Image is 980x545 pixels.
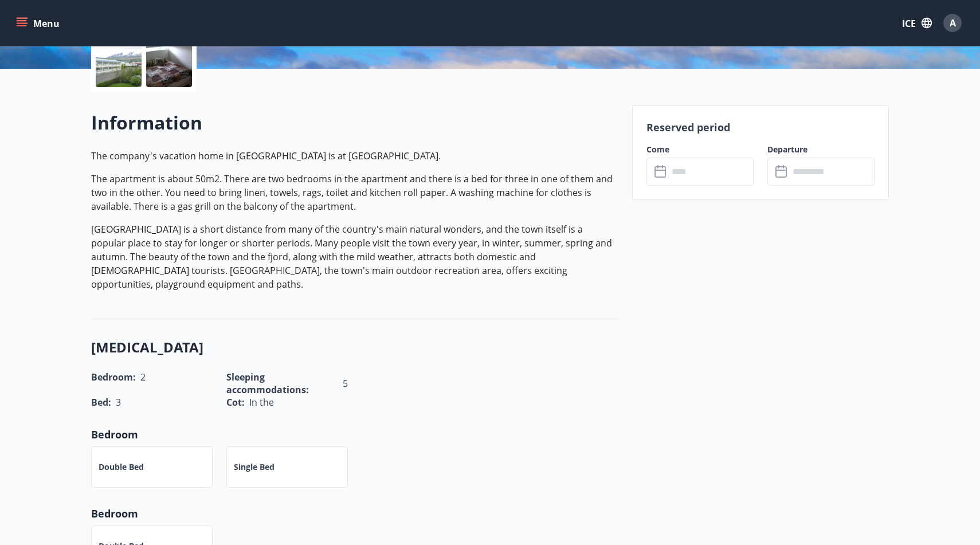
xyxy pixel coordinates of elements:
[234,461,275,472] font: Single bed
[133,371,136,383] font: :
[116,396,121,409] font: 3
[249,396,274,409] font: In the
[897,12,936,34] button: ICE
[226,396,242,409] font: Cot
[242,396,245,409] font: :
[91,338,203,356] font: [MEDICAL_DATA]
[343,377,348,390] font: 5
[950,17,956,29] font: A
[902,17,916,30] font: ICE
[91,150,441,162] font: The company's vacation home in [GEOGRAPHIC_DATA] is at [GEOGRAPHIC_DATA].
[91,172,613,213] font: The apartment is about 50m2. There are two bedrooms in the apartment and there is a bed for three...
[14,13,64,33] button: menu
[91,428,138,441] font: Bedroom
[91,223,612,291] font: [GEOGRAPHIC_DATA] is a short distance from many of the country's main natural wonders, and the to...
[91,396,108,409] font: Bed
[99,461,144,472] font: Double bed
[108,396,111,409] font: :
[646,120,730,134] font: Reserved period
[226,371,306,396] font: Sleeping accommodations
[939,9,966,37] button: A
[140,371,146,383] font: 2
[91,110,202,135] font: Information
[91,371,133,383] font: Bedroom
[33,17,60,30] font: Menu
[646,144,669,155] font: Come
[767,144,807,155] font: Departure
[91,507,138,520] font: Bedroom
